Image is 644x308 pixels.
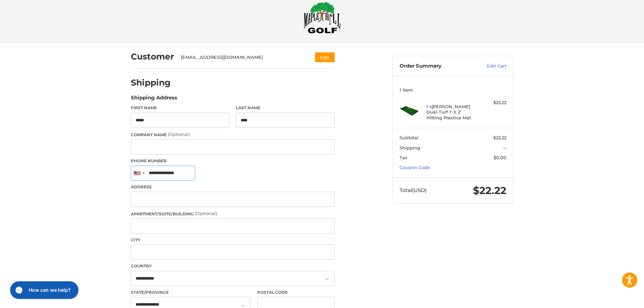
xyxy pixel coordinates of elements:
[131,237,335,243] label: City
[131,289,251,295] label: State/Province
[181,54,302,61] div: [EMAIL_ADDRESS][DOMAIN_NAME]
[131,210,335,217] label: Apartment/Suite/Building
[7,279,80,301] iframe: Gorgias live chat messenger
[236,105,335,111] label: Last Name
[473,184,506,197] span: $22.22
[131,263,335,269] label: Country
[131,166,147,181] div: United States: +1
[494,155,506,160] span: $0.00
[472,63,506,70] a: Edit Cart
[131,158,335,164] label: Phone Number
[131,105,230,111] label: First Name
[315,52,335,62] button: Edit
[480,99,506,106] div: $22.22
[400,63,472,70] h3: Order Summary
[400,187,427,193] span: Total (USD)
[168,132,190,137] small: (Optional)
[131,131,335,138] label: Company Name
[400,135,419,140] span: Subtotal
[304,2,341,33] img: Maple Hill Golf
[426,104,478,120] h4: 1 x [PERSON_NAME] Dual-Turf 1' X 2' Hitting Practice Mat
[131,77,171,88] h2: Shipping
[131,184,335,190] label: Address
[503,145,506,150] span: --
[131,94,177,105] legend: Shipping Address
[131,51,174,62] h2: Customer
[195,211,217,216] small: (Optional)
[257,289,335,295] label: Postal Code
[400,155,407,160] span: Tax
[400,87,506,93] h3: 1 Item
[493,135,506,140] span: $22.22
[400,145,420,150] span: Shipping
[400,165,430,170] a: Coupon Code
